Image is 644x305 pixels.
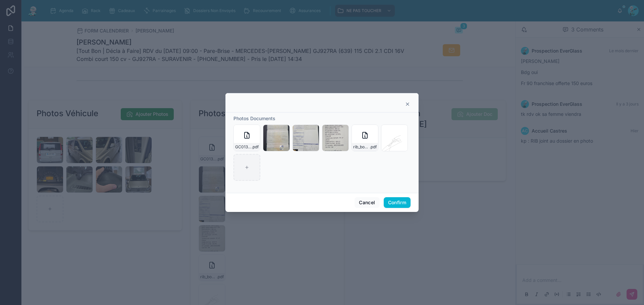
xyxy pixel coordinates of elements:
[384,197,411,208] button: Confirm
[355,197,379,208] button: Cancel
[252,144,259,150] span: .pdf
[235,144,252,150] span: GC01366410_attestation_assurance-1
[353,144,370,150] span: rib_boursobank-1706113078191-(1)
[233,116,275,121] span: Photos Documents
[370,144,377,150] span: .pdf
